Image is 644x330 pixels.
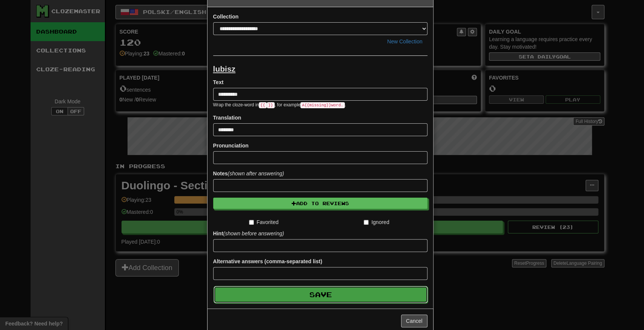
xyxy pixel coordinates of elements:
button: New Collection [382,35,427,48]
code: }} [267,102,275,108]
button: Cancel [401,315,427,327]
code: {{ [259,102,267,108]
label: Hint [213,230,284,237]
label: Pronunciation [213,142,249,149]
label: Favorited [249,218,278,226]
small: Wrap the cloze-word in , for example . [213,102,346,107]
label: Notes [213,170,284,177]
label: Text [213,78,224,86]
label: Collection [213,13,239,20]
em: (shown after answering) [227,170,284,177]
button: Save [214,286,428,303]
button: Add to Reviews [213,198,427,209]
code: A {{ missing }} word. [300,102,344,108]
label: Translation [213,114,241,121]
input: Ignored [364,220,369,225]
em: (shown before answering) [223,230,284,236]
u: lubisz [213,64,236,73]
label: Alternative answers (comma-separated list) [213,258,322,265]
input: Favorited [249,220,254,225]
label: Ignored [364,218,389,226]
